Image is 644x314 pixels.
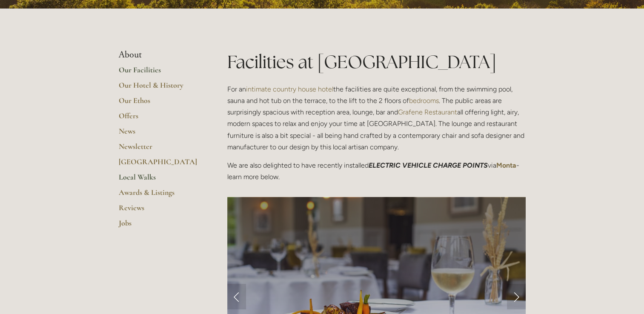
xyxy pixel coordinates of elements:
[409,97,439,105] a: bedrooms
[227,284,246,309] a: Previous Slide
[227,49,526,74] h1: Facilities at [GEOGRAPHIC_DATA]
[119,172,200,188] a: Local Walks
[119,188,200,203] a: Awards & Listings
[496,161,516,169] a: Monta
[227,160,526,183] p: We are also delighted to have recently installed via - learn more below.
[119,65,200,80] a: Our Facilities
[246,85,333,93] a: intimate country house hotel
[119,157,200,172] a: [GEOGRAPHIC_DATA]
[227,83,526,153] p: For an the facilities are quite exceptional, from the swimming pool, sauna and hot tub on the ter...
[507,284,526,309] a: Next Slide
[119,142,200,157] a: Newsletter
[119,203,200,218] a: Reviews
[119,80,200,96] a: Our Hotel & History
[119,126,200,142] a: News
[398,108,457,116] a: Grafene Restaurant
[119,96,200,111] a: Our Ethos
[119,111,200,126] a: Offers
[119,218,200,234] a: Jobs
[369,161,488,169] em: ELECTRIC VEHICLE CHARGE POINTS
[119,49,200,60] li: About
